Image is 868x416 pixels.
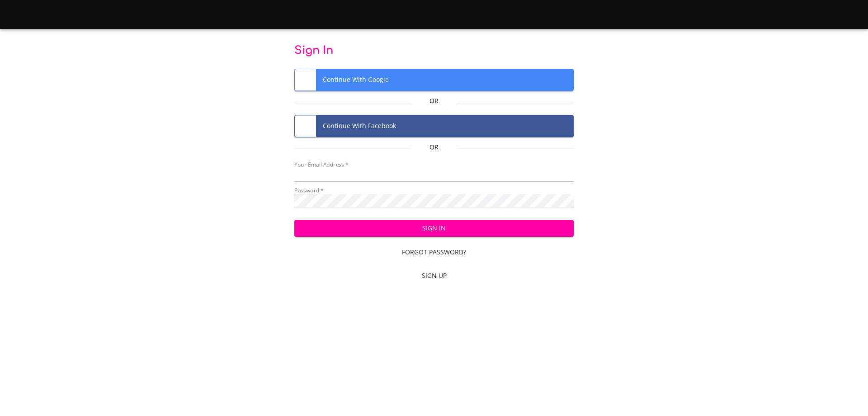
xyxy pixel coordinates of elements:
p: Or [410,143,457,152]
p: Or [410,96,457,105]
button: Google logoContinue With Google [294,69,574,91]
img: Facebook logo [295,115,316,137]
span: Continue With Google [295,69,574,91]
button: Sign In [294,220,574,237]
p: Sign In [294,43,574,58]
span: Sign Up [298,270,571,282]
span: Continue With Facebook [295,115,574,137]
a: Sign Up [294,268,574,284]
label: Password [294,188,324,193]
a: Forgot Password? [294,244,574,261]
span: Forgot Password? [298,247,571,258]
label: Your Email Address [294,162,348,167]
button: Facebook logoContinue With Facebook [294,115,574,137]
span: Sign In [302,223,567,234]
img: Google logo [295,69,316,91]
